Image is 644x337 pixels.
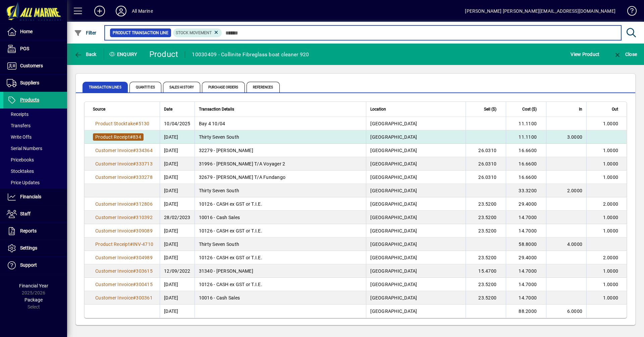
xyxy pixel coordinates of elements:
span: Financial Year [19,283,48,288]
td: 23.5200 [466,278,506,291]
div: Date [164,106,191,113]
span: [GEOGRAPHIC_DATA] [370,201,417,207]
app-page-header-button: Close enquiry [606,48,644,60]
span: [GEOGRAPHIC_DATA] [370,228,417,233]
span: [GEOGRAPHIC_DATA] [370,282,417,287]
span: Sales History [163,82,200,92]
span: POS [20,46,29,51]
a: Customer Invoice#312806 [93,200,155,208]
span: Customer Invoice [95,295,133,300]
span: 334364 [136,148,153,153]
span: Date [164,106,172,113]
a: Product Receipt#834 [93,133,144,141]
span: Customer Invoice [95,215,133,220]
td: [DATE] [160,305,195,318]
button: Add [89,5,110,17]
span: 312806 [136,201,153,207]
span: 1.0000 [603,161,619,166]
span: 309089 [136,228,153,233]
td: [DATE] [160,197,195,211]
span: 5130 [139,121,150,126]
a: Financials [3,189,67,205]
td: Thirty Seven South [195,238,366,251]
span: Sell ($) [484,106,496,113]
div: Product [149,49,178,60]
a: Customer Invoice#333713 [93,160,155,167]
td: [DATE] [160,130,195,144]
td: 23.5200 [466,197,506,211]
td: 14.7000 [506,278,546,291]
button: Close [612,48,639,60]
td: 31996 - [PERSON_NAME] T/A Voyager 2 [195,157,366,171]
span: 300415 [136,282,153,287]
a: Customer Invoice#300415 [93,281,155,288]
span: 303615 [136,268,153,274]
span: Stocktakes [7,168,34,174]
span: 304989 [136,255,153,260]
span: [GEOGRAPHIC_DATA] [370,215,417,220]
span: 1.0000 [603,282,619,287]
span: 4.0000 [567,242,583,247]
td: 16.6600 [506,144,546,157]
button: Profile [110,5,132,17]
span: 1.0000 [603,121,619,126]
span: Customer Invoice [95,282,133,287]
span: [GEOGRAPHIC_DATA] [370,175,417,180]
span: Customer Invoice [95,228,133,233]
span: Pricebooks [7,157,34,162]
span: 2.0000 [567,188,583,193]
span: In [579,106,582,113]
span: 1.0000 [603,175,619,180]
span: # [133,175,136,180]
app-page-header-button: Back [67,48,104,60]
td: [DATE] [160,184,195,197]
span: 1.0000 [603,215,619,220]
td: 26.0310 [466,144,506,157]
a: Suppliers [3,75,67,91]
td: 32279 - [PERSON_NAME] [195,144,366,157]
span: Customers [20,63,43,68]
span: Customer Invoice [95,268,133,274]
span: Product Receipt [95,242,130,247]
a: Customer Invoice#300361 [93,294,155,301]
a: Reports [3,223,67,240]
td: 29.4000 [506,251,546,264]
span: # [133,255,136,260]
div: Source [93,106,156,113]
td: 23.5200 [466,224,506,238]
a: Product Stocktake#5130 [93,120,152,127]
span: [GEOGRAPHIC_DATA] [370,161,417,166]
span: Transaction Lines [83,82,128,92]
span: Customer Invoice [95,201,133,207]
td: [DATE] [160,251,195,264]
td: Bay 4 10/04 [195,117,366,130]
div: Location [370,106,462,113]
a: Pricebooks [3,154,67,165]
td: Thirty Seven South [195,130,366,144]
span: Suppliers [20,80,39,85]
td: [DATE] [160,144,195,157]
a: Write Offs [3,131,67,143]
span: # [133,228,136,233]
a: Receipts [3,109,67,120]
a: Customers [3,58,67,74]
td: 26.0310 [466,171,506,184]
a: Customer Invoice#310392 [93,214,155,221]
a: Customer Invoice#303615 [93,267,155,275]
span: 310392 [136,215,153,220]
div: Sell ($) [470,106,502,113]
a: Customer Invoice#333278 [93,174,155,181]
span: 333278 [136,175,153,180]
span: Stock movement [176,30,212,35]
span: Cost ($) [522,106,537,113]
span: Home [20,29,33,34]
span: Location [370,106,386,113]
td: 16.6600 [506,171,546,184]
a: Knowledge Base [622,1,636,23]
span: # [130,242,133,247]
span: Source [93,106,105,113]
button: Back [72,48,98,60]
td: [DATE] [160,224,195,238]
a: Settings [3,240,67,257]
span: [GEOGRAPHIC_DATA] [370,268,417,274]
